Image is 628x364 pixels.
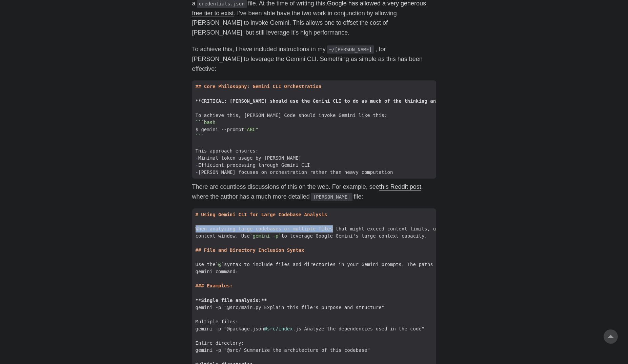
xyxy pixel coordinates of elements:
[196,283,233,288] span: ### Examples:
[192,347,373,354] span: gemini -p "@src/ Summarize the architecture of this codebase"
[192,112,391,119] span: To achieve this, [PERSON_NAME] Code should invoke Gemini like this:
[196,134,204,139] span: ```
[196,298,267,303] span: **Single file analysis:**
[196,120,216,125] span: ```bash
[192,318,242,325] span: Multiple files:
[379,183,421,190] a: this Reddit post
[196,155,198,161] span: -
[196,169,198,175] span: -
[192,162,313,169] span: Efficient processing through Gemini CLI
[192,325,428,332] span: gemini -p "@package.json .js Analyze the dependencies used in the code"
[192,304,388,311] span: gemini -p "@src/main.py Explain this file's purpose and structure"
[192,340,248,347] span: Entire directory:
[196,247,304,253] span: ## File and Directory Inclusion Syntax
[192,44,436,74] p: To achieve this, I have included instructions in my , for [PERSON_NAME] to leverage the Gemini CL...
[192,155,305,162] span: Minimal token usage by [PERSON_NAME]
[250,233,281,239] span: `gemini -p`
[192,169,397,176] span: [PERSON_NAME] focuses on orchestration rather than heavy computation
[327,45,374,54] code: ~/[PERSON_NAME]
[244,127,258,132] span: "ABC"
[604,329,618,344] a: go to top
[264,326,292,331] span: @src/index
[192,225,537,232] span: When analyzing large codebases or multiple files that might exceed context limits, use the Gemini...
[216,262,224,267] span: `@`
[311,193,352,201] code: [PERSON_NAME]
[196,162,198,168] span: -
[192,232,431,240] span: context window. Use to leverage Google Gemini's large context capacity.
[196,212,327,217] span: # Using Gemini CLI for Large Codebase Analysis
[192,126,262,133] span: $ gemini --prompt
[196,84,322,89] span: ## Core Philosophy: Gemini CLI Orchestration
[192,261,551,268] span: Use the syntax to include files and directories in your Gemini prompts. The paths should be relat...
[192,268,242,275] span: gemini command:
[192,182,436,202] p: There are countless discussions of this on the web. For example, see , where the author has a muc...
[192,147,262,155] span: This approach ensures:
